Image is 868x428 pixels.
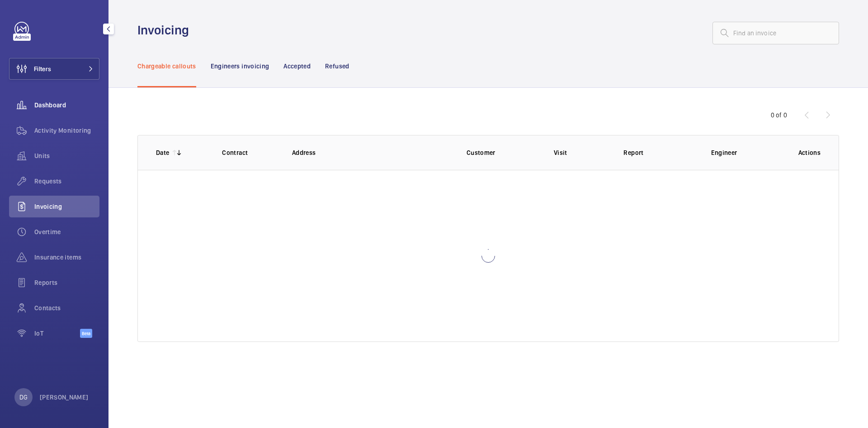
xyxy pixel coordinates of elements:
button: Filters [9,58,99,80]
div: 0 of 0 [771,111,787,120]
p: Report [623,148,696,157]
p: Contract [222,148,277,157]
p: DG [19,393,28,402]
p: Actions [798,148,821,157]
p: Customer [467,148,539,157]
span: Beta [80,329,92,338]
span: Requests [34,177,99,186]
span: Dashboard [34,101,99,110]
span: Units [34,151,99,160]
h1: Invoicing [137,22,194,38]
span: IoT [34,329,80,338]
span: Insurance items [34,253,99,262]
span: Invoicing [34,202,99,211]
span: Reports [34,278,99,287]
p: Accepted [283,62,311,71]
p: Address [292,148,452,157]
p: Chargeable callouts [137,62,196,71]
p: Refused [325,62,349,71]
p: Engineers invoicing [211,62,269,71]
p: Visit [554,148,609,157]
input: Find an invoice [712,22,839,44]
span: Filters [34,64,51,73]
span: Overtime [34,227,99,236]
p: Date [156,148,169,157]
span: Contacts [34,303,99,313]
span: Activity Monitoring [34,126,99,135]
p: [PERSON_NAME] [40,393,89,402]
p: Engineer [711,148,784,157]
